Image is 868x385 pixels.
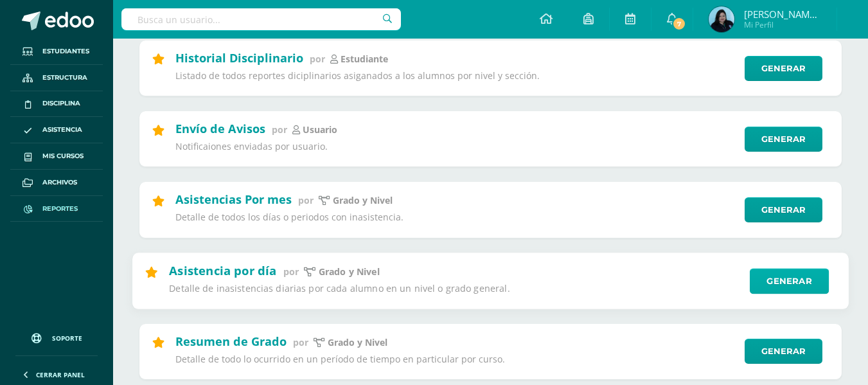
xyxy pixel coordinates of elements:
span: Estructura [42,73,87,83]
span: [PERSON_NAME][DATE] [744,8,821,21]
p: Detalle de todo lo ocurrido en un período de tiempo en particular por curso. [175,354,736,365]
a: Mis cursos [10,143,103,170]
img: 7cb9ebd05b140000fdc9db502d26292e.png [709,6,734,32]
a: Archivos [10,170,103,196]
span: por [293,336,308,348]
p: Usuario [303,124,337,136]
span: Soporte [52,334,82,343]
a: Generar [750,268,829,294]
a: Generar [745,56,822,81]
a: Reportes [10,196,103,222]
a: Generar [745,197,822,222]
span: 7 [672,17,686,31]
h2: Asistencias Por mes [175,192,292,207]
p: Listado de todos reportes diciplinarios asiganados a los alumnos por nivel y sección. [175,70,736,82]
a: Estudiantes [10,39,103,65]
span: Mis cursos [42,151,84,161]
p: Grado y Nivel [319,265,380,278]
a: Disciplina [10,91,103,118]
span: Estudiantes [42,46,89,57]
span: por [283,265,299,277]
h2: Asistencia por día [169,262,276,278]
span: Cerrar panel [36,370,85,379]
p: estudiante [341,53,388,65]
input: Busca un usuario... [121,8,401,30]
span: Mi Perfil [744,19,821,30]
h2: Envío de Avisos [175,121,265,136]
a: Generar [745,127,822,152]
a: Estructura [10,65,103,91]
p: Detalle de todos los días o periodos con inasistencia. [175,211,736,223]
span: Reportes [42,204,78,214]
span: Archivos [42,177,77,188]
p: Notificaiones enviadas por usuario. [175,141,736,152]
a: Soporte [15,321,98,352]
a: Asistencia [10,117,103,143]
p: Detalle de inasistencias diarias por cada alumno en un nivel o grado general. [169,283,741,295]
h2: Resumen de Grado [175,334,287,349]
span: por [272,123,287,136]
a: Generar [745,339,822,364]
span: Disciplina [42,98,80,109]
h2: Historial Disciplinario [175,50,303,66]
span: por [298,194,314,206]
span: Asistencia [42,125,82,135]
p: Grado y Nivel [333,195,393,206]
p: Grado y Nivel [328,337,387,348]
span: por [310,53,325,65]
